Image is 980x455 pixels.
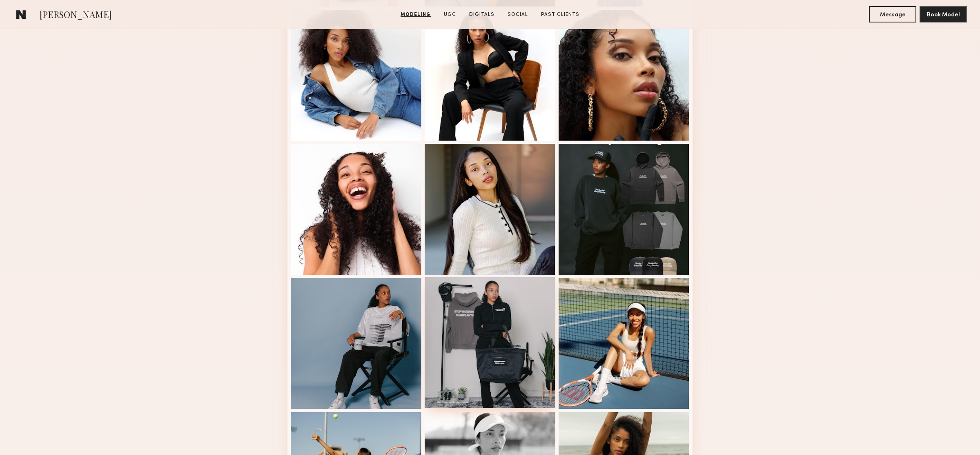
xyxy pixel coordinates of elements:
a: Social [504,11,531,18]
a: Digitals [466,11,498,18]
button: Book Model [920,6,967,22]
span: [PERSON_NAME] [40,8,111,22]
a: UGC [441,11,459,18]
a: Book Model [920,11,967,18]
button: Message [869,6,916,22]
a: Past Clients [538,11,583,18]
a: Modeling [397,11,434,18]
